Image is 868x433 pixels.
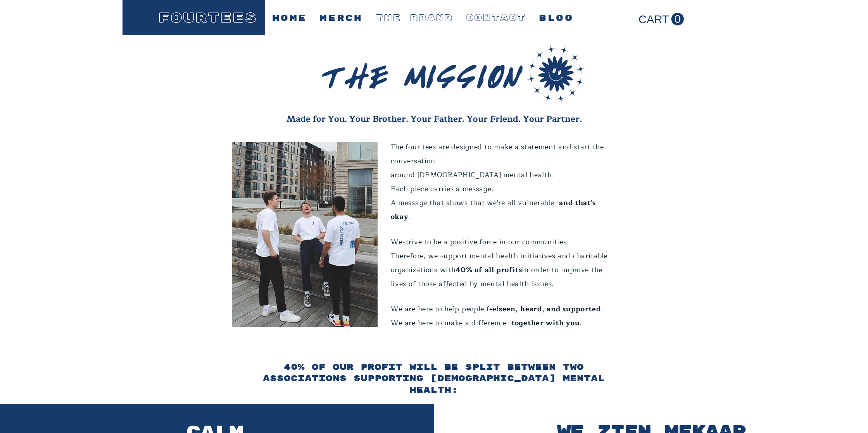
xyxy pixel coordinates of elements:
span: MERCH [319,16,363,21]
span: THE [321,59,388,94]
nav: Site [267,12,578,25]
span: 40% of our profit will be split between two associations supporting [DEMOGRAPHIC_DATA] mental hea... [263,362,605,395]
span: 40% of all profits [456,264,522,276]
span: CONTACT [466,16,526,21]
a: MERCH [315,12,368,25]
span: el . [493,303,603,315]
a: Cart with 0 items [638,13,684,26]
span: Therefore, we support mental health initiatives and charitable organizations with in order to imp... [391,250,608,290]
span: The four tees are designed to make a statement and start the conversation [391,141,604,167]
a: BLOG [534,12,578,25]
iframe: Wix Chat [832,397,868,433]
img: fourtees logo [516,35,597,114]
span: Made for You. Your Brother. Your Father. Your Friend. Your Partner. [286,112,582,126]
span: We are here to help people fe [391,303,493,315]
span: mission. [404,47,524,96]
span: We are here to make a difference - . [391,317,582,329]
a: HOME [267,12,312,25]
text: CART [638,13,669,26]
span: BLOG [539,16,573,21]
text: 0 [674,13,680,25]
img: IMG_0843_edited.jpg [232,142,378,327]
span: around [DEMOGRAPHIC_DATA] mental health. [391,169,554,181]
a: CONTACT [461,12,531,24]
span: We [391,236,402,248]
span: Each piece carries a message [391,183,492,195]
span: seen, heard, and supported [499,303,601,315]
span: strive to be a positive force in our communities. [402,236,569,248]
span: A message that shows that we're all vulnerable - . [391,197,596,223]
span: . [492,183,494,195]
a: THE BRAND [371,12,458,25]
span: HOME [272,16,307,21]
span: THE BRAND [376,16,454,21]
span: together with you [511,317,580,329]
